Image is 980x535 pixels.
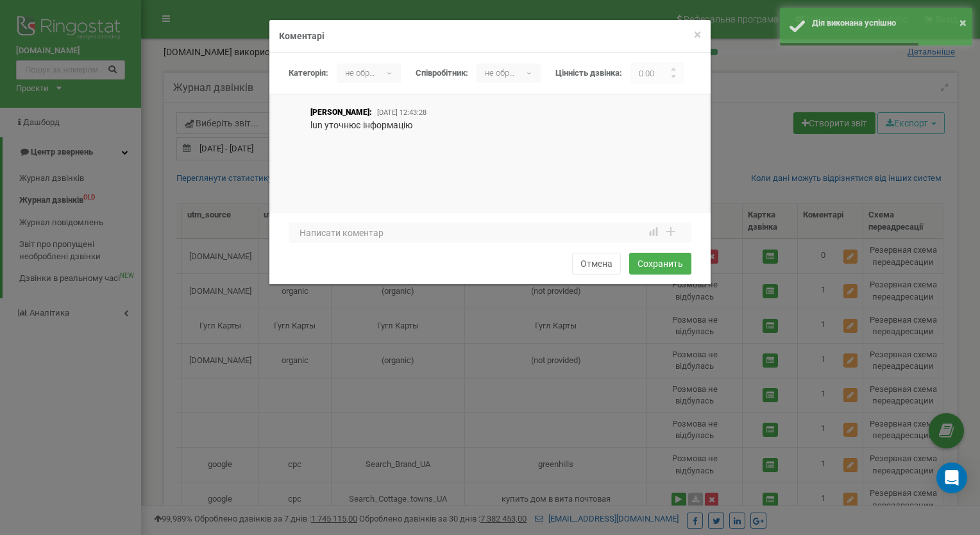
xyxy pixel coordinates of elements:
[310,119,652,132] p: lun уточнює інформацію
[694,27,701,42] span: ×
[377,108,427,118] p: [DATE] 12:43:28
[521,64,541,83] b: ▾
[416,67,468,80] label: Співробітник:
[572,253,621,275] button: Отмена
[289,67,328,80] label: Категорія:
[555,67,622,80] label: Цінність дзвінка:
[812,17,963,30] div: Дія виконана успішно
[310,107,372,118] p: [PERSON_NAME]:
[936,463,967,493] div: Open Intercom Messenger
[477,64,521,83] p: не обрано
[337,64,382,83] p: не обрано
[629,253,691,275] button: Сохранить
[279,30,701,42] h4: Коментарі
[959,13,967,32] button: ×
[382,64,401,83] b: ▾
